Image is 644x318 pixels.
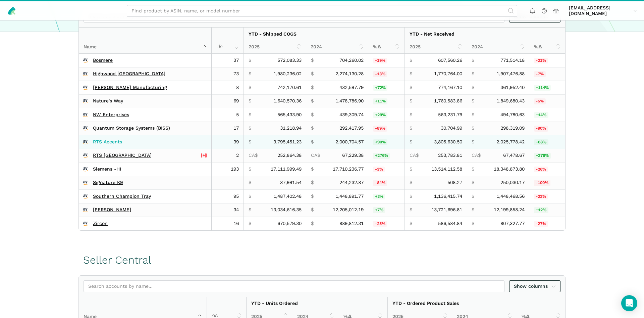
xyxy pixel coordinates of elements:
a: Zircon [93,221,108,227]
span: 13,514,112.58 [431,166,462,172]
span: 3,805,630.50 [434,139,462,145]
span: $ [410,112,412,118]
td: 69 [212,94,244,108]
span: $ [472,221,474,227]
a: NW Enterprises [93,112,129,118]
th: 2025: activate to sort column ascending [405,41,467,54]
span: -84% [373,180,387,186]
span: 607,560.26 [438,57,462,63]
td: 89.71% [368,135,405,149]
td: -7.17% [529,67,565,81]
span: +276% [373,153,390,159]
span: $ [249,125,251,131]
td: 2 [212,149,244,163]
td: 113.89% [529,81,565,95]
a: Signature K9 [93,180,123,186]
td: -24.64% [368,217,405,230]
td: 95 [212,190,244,203]
span: 2,000,704.57 [335,139,364,145]
span: 30,704.99 [441,125,462,131]
span: $ [249,221,251,227]
img: 243-canada-6dcbff6b5ddfbc3d576af9e026b5d206327223395eaa30c1e22b34077c083801.svg [201,152,207,158]
span: CA$ [249,152,258,158]
span: +90% [373,139,387,145]
span: $ [472,193,474,199]
a: Show columns [509,280,561,292]
input: Search accounts by name... [84,280,504,292]
span: 13,034,616.35 [271,207,302,213]
span: -7% [534,71,546,77]
span: $ [472,85,474,91]
td: 8 [212,81,244,95]
span: $ [311,207,314,213]
span: $ [249,180,251,186]
span: -90% [534,126,548,132]
span: 508.27 [447,180,462,186]
td: 37 [212,54,244,67]
div: Open Intercom Messenger [621,295,637,311]
span: +3% [373,194,385,200]
a: [PERSON_NAME] Manufacturing [93,85,167,91]
span: 37,991.54 [280,180,302,186]
td: 10.94% [368,94,405,108]
span: $ [249,166,251,172]
span: 704,260.02 [339,57,364,63]
span: $ [249,207,251,213]
span: $ [410,71,412,77]
span: 1,760,583.86 [434,98,462,104]
td: 12.47% [529,203,565,217]
span: $ [472,166,474,172]
td: -89.71% [529,122,565,135]
td: -4.82% [529,94,565,108]
td: 39 [212,135,244,149]
span: -3% [373,167,385,173]
span: $ [249,57,251,63]
h1: Seller Central [83,254,151,266]
span: $ [311,193,314,199]
span: $ [249,193,251,199]
span: $ [410,125,412,131]
span: $ [410,139,412,145]
span: -19% [373,58,387,64]
td: 71.56% [368,81,405,95]
span: +276% [534,153,551,159]
span: 563,231.79 [438,112,462,118]
span: 572,083.33 [277,57,302,63]
span: 244,232.87 [339,180,364,186]
th: 2024: activate to sort column ascending [467,41,529,54]
span: 807,327.77 [500,221,525,227]
span: 12,199,858.24 [494,207,525,213]
span: $ [249,139,251,145]
span: 12,205,012.19 [333,207,364,213]
span: [EMAIL_ADDRESS][DOMAIN_NAME] [569,5,631,17]
a: Bosmere [93,57,113,63]
td: 193 [212,163,244,176]
span: 17,710,236.77 [333,166,364,172]
span: $ [311,112,314,118]
span: -100% [534,180,550,186]
td: -21.54% [529,190,565,203]
span: 494,780.63 [500,112,525,118]
a: Siemens -HI [93,166,121,172]
span: $ [410,85,412,91]
span: -25% [373,221,387,227]
td: -84.44% [368,176,405,190]
span: +14% [534,112,548,118]
td: -99.80% [529,176,565,190]
td: 2.66% [368,190,405,203]
strong: YTD - Shipped COGS [249,31,297,37]
span: $ [410,221,412,227]
span: $ [311,98,314,104]
a: Southern Champion Tray [93,193,151,199]
span: +12% [534,207,548,213]
span: $ [249,112,251,118]
span: -22% [534,194,548,200]
span: 439,309.74 [339,112,364,118]
span: $ [311,57,314,63]
span: 3,795,451.23 [273,139,302,145]
span: +7% [373,207,385,213]
span: +11% [373,98,387,104]
td: 5 [212,108,244,122]
span: $ [311,85,314,91]
span: 292,417.95 [339,125,364,131]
